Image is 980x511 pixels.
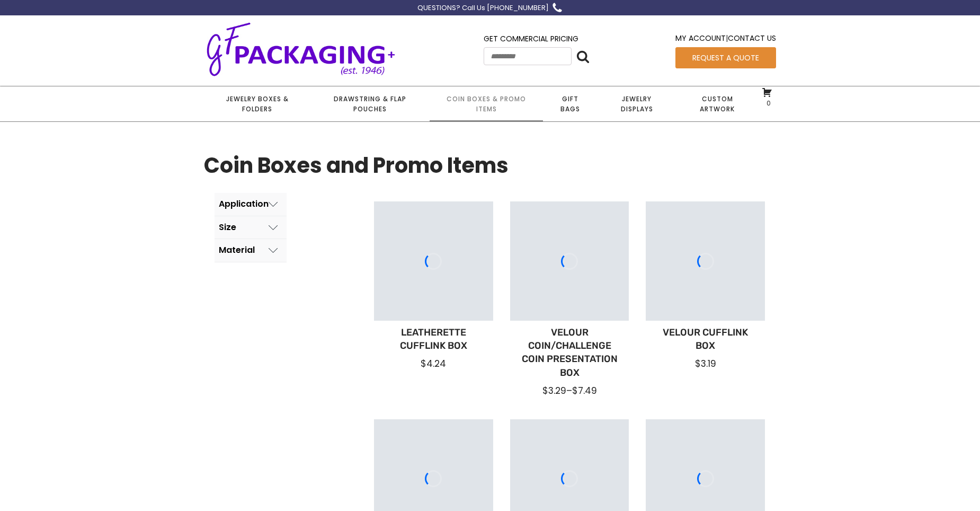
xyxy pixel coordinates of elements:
div: – [519,384,621,397]
div: $3.19 [654,357,756,370]
span: $7.49 [572,384,597,397]
div: QUESTIONS? Call Us [PHONE_NUMBER] [417,3,549,14]
a: Jewelry Displays [598,86,676,121]
a: Custom Artwork [676,86,758,121]
span: 0 [764,99,771,108]
img: GF Packaging + - Established 1946 [204,20,398,78]
div: Material [219,245,255,255]
a: 0 [762,87,772,107]
a: Coin Boxes & Promo Items [430,86,543,121]
a: Velour Cufflink Box [654,326,756,353]
a: Leatherette Cufflink Box [382,326,485,353]
span: $3.29 [542,384,566,397]
div: $4.24 [382,357,485,370]
a: Request a Quote [675,47,776,68]
a: Get Commercial Pricing [484,33,578,44]
a: Velour Coin/Challenge Coin Presentation Box [519,326,621,380]
a: Contact Us [728,33,776,43]
a: Gift Bags [543,86,598,121]
button: Material [215,239,287,262]
div: Application [219,199,269,209]
div: Size [219,223,236,232]
button: Application [215,193,287,216]
div: | [675,32,776,47]
button: Size [215,216,287,239]
h1: Coin Boxes and Promo Items [204,148,509,182]
a: Jewelry Boxes & Folders [204,86,310,121]
a: Drawstring & Flap Pouches [310,86,429,121]
a: My Account [675,33,726,43]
